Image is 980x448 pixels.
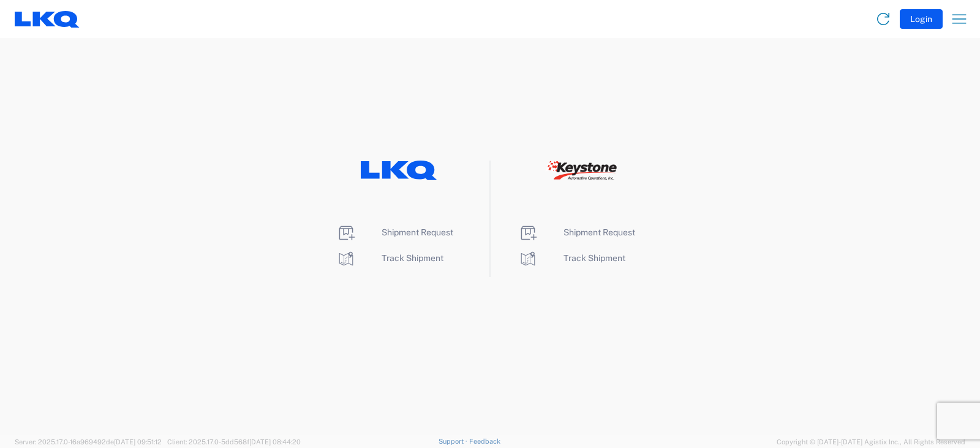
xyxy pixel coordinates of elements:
[777,436,965,447] span: Copyright © [DATE]-[DATE] Agistix Inc., All Rights Reserved
[114,438,162,446] span: [DATE] 09:51:12
[518,227,635,237] a: Shipment Request
[563,227,635,237] span: Shipment Request
[382,227,453,237] span: Shipment Request
[382,253,443,263] span: Track Shipment
[469,438,500,445] a: Feedback
[167,438,301,446] span: Client: 2025.17.0-5dd568f
[518,253,625,263] a: Track Shipment
[15,438,162,446] span: Server: 2025.17.0-16a969492de
[563,253,625,263] span: Track Shipment
[336,253,443,263] a: Track Shipment
[900,9,943,29] button: Login
[336,227,453,237] a: Shipment Request
[249,438,301,446] span: [DATE] 08:44:20
[439,438,469,445] a: Support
